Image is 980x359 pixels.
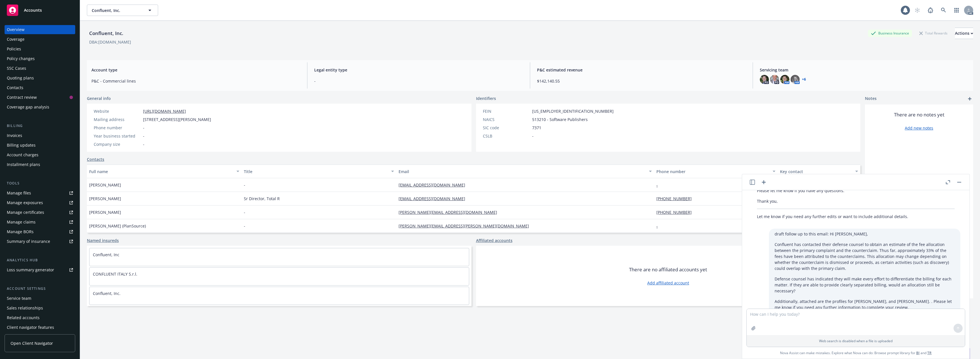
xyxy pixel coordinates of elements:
span: 7371 [532,125,541,131]
button: Confluent, Inc. [87,5,158,16]
a: Policy changes [5,54,75,63]
a: Billing updates [5,141,75,150]
span: [STREET_ADDRESS][PERSON_NAME] [143,116,211,122]
span: [PERSON_NAME] [89,182,121,188]
a: Contacts [87,156,104,162]
a: Manage files [5,188,75,198]
span: [PERSON_NAME] [89,209,121,215]
span: - [244,223,245,229]
span: Account type [91,67,300,73]
span: - [143,141,144,147]
p: Let me know if you need any further edits or want to include additional details. [757,214,955,219]
span: P&C estimated revenue [537,67,746,73]
div: Tools [5,180,75,186]
a: Related accounts [5,313,75,322]
span: Open Client Navigator [11,340,53,346]
button: Actions [955,28,973,39]
button: Key contact [778,165,860,178]
div: Total Rewards [916,30,950,37]
a: Named insureds [87,237,119,243]
a: Summary of insurance [5,237,75,246]
a: - [656,182,662,188]
span: P&C - Commercial lines [91,78,300,84]
a: +6 [802,78,806,81]
div: Mailing address [94,116,141,122]
span: - [244,182,245,188]
div: Coverage gap analysis [7,102,49,112]
div: Overview [7,25,24,34]
a: Coverage [5,35,75,44]
img: photo [760,75,769,84]
span: There are no notes yet [894,111,944,118]
p: Thank you, [757,198,955,204]
div: Confluent, Inc. [87,30,126,37]
div: Account charges [7,150,38,159]
a: Overview [5,25,75,34]
div: Manage files [7,188,31,198]
p: Defense counsel has indicated they will make every effort to differentiate the billing for each m... [775,276,955,294]
span: - [143,125,144,131]
a: Report a Bug [925,5,936,16]
div: Company size [94,141,141,147]
button: Full name [87,165,242,178]
a: Add new notes [905,125,933,131]
div: Email [399,169,646,175]
span: Sr Director, Total R [244,196,280,202]
div: Account settings [5,286,75,292]
div: DBA: [DOMAIN_NAME] [89,39,131,45]
img: photo [770,75,779,84]
span: [PERSON_NAME] [89,196,121,202]
a: Sales relationships [5,303,75,313]
a: Switch app [951,5,962,16]
p: draft follow up to this email: Hi [PERSON_NAME], [775,231,955,237]
span: Nova Assist can make mistakes. Explore what Nova can do: Browse prompt library for and [744,347,967,359]
div: Installment plans [7,160,40,169]
div: Manage BORs [7,227,34,236]
span: - [314,78,523,84]
div: Key contact [780,169,852,175]
div: Actions [955,28,973,39]
div: Contract review [7,93,37,102]
div: Billing updates [7,141,36,150]
a: Contract review [5,93,75,102]
a: Quoting plans [5,73,75,83]
div: Summary of insurance [7,237,50,246]
a: Account charges [5,150,75,159]
a: [URL][DOMAIN_NAME] [143,108,186,114]
a: - [656,223,662,229]
a: [EMAIL_ADDRESS][DOMAIN_NAME] [399,182,470,188]
a: Affiliated accounts [476,237,513,243]
a: Accounts [5,2,75,18]
a: Confluent, Inc [93,252,119,257]
a: Start snowing [912,5,923,16]
span: $142,140.55 [537,78,746,84]
span: 513210 - Software Publishers [532,116,588,122]
p: Please let me know if you have any questions. [757,188,955,194]
span: Manage exposures [5,198,75,207]
p: Additionally, attached are the profiles for [PERSON_NAME], and [PERSON_NAME]. . Please let me kno... [775,298,955,310]
span: There are no affiliated accounts yet [629,266,707,273]
div: Policies [7,44,21,54]
a: Add affiliated account [647,280,689,286]
span: [US_EMPLOYER_IDENTIFICATION_NUMBER] [532,108,614,114]
div: Sales relationships [7,303,43,313]
a: TR [927,350,932,355]
span: Servicing team [760,67,969,73]
a: Contacts [5,83,75,92]
div: Manage claims [7,218,36,227]
a: [PERSON_NAME][EMAIL_ADDRESS][PERSON_NAME][DOMAIN_NAME] [399,223,534,229]
a: Coverage gap analysis [5,102,75,112]
a: [EMAIL_ADDRESS][DOMAIN_NAME] [399,196,470,201]
div: Website [94,108,141,114]
div: Manage exposures [7,198,43,207]
span: [PERSON_NAME] (PlanSource) [89,223,146,229]
button: Phone number [654,165,778,178]
a: CONFLUENT ITALY S.r.l. [93,271,137,277]
img: photo [791,75,800,84]
a: SSC Cases [5,64,75,73]
a: Policies [5,44,75,54]
span: Legal entity type [314,67,523,73]
div: Invoices [7,131,22,140]
span: General info [87,95,111,101]
a: BI [916,350,920,355]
